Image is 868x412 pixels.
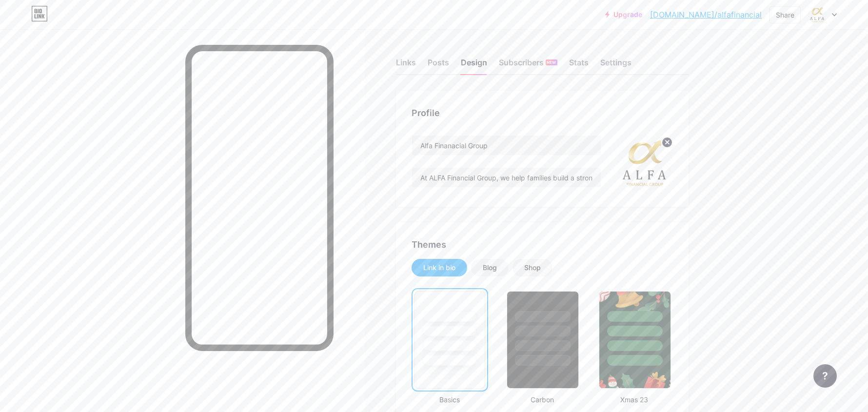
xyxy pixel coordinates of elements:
[412,106,673,119] div: Profile
[600,57,631,74] div: Settings
[596,394,672,405] div: Xmas 23
[499,57,557,74] div: Subscribers
[483,263,497,273] div: Blog
[547,59,556,65] span: NEW
[569,57,589,74] div: Stats
[412,394,488,405] div: Basics
[423,263,455,273] div: Link in bio
[412,238,673,251] div: Themes
[461,57,487,74] div: Design
[412,136,601,155] input: Name
[524,263,541,273] div: Shop
[504,394,580,405] div: Carbon
[396,57,416,74] div: Links
[605,11,642,19] a: Upgrade
[776,10,794,20] div: Share
[808,5,827,24] img: alfafinancial
[650,9,762,20] a: [DOMAIN_NAME]/alfafinancial
[412,168,601,187] input: Bio
[617,135,673,191] img: alfafinancial
[428,57,449,74] div: Posts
